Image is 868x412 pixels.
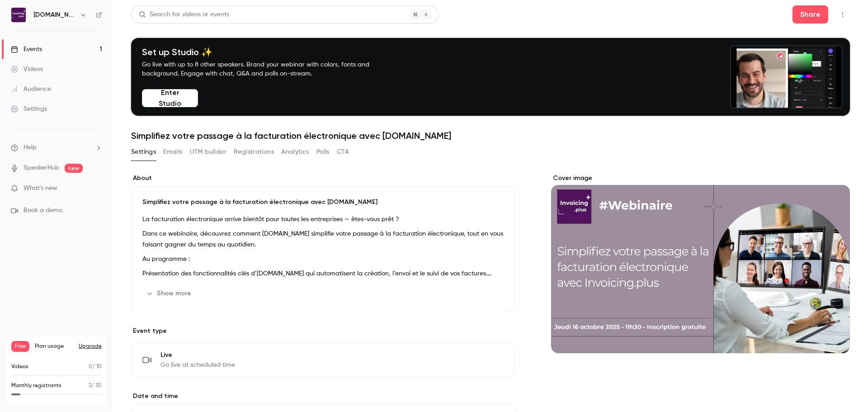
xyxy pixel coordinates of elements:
[24,184,57,193] span: What's new
[131,392,515,401] label: Date and time
[160,350,235,360] span: Live
[131,130,850,141] h1: Simplifiez votre passage à la facturation électronique avec [DOMAIN_NAME]
[142,214,504,225] p: La facturation électronique arrive bientôt pour toutes les entreprises — êtes-vous prêt ?
[131,174,515,183] label: About
[142,89,198,107] button: Enter Studio
[33,10,76,19] h6: [DOMAIN_NAME]
[793,5,828,24] button: Share
[142,254,504,265] p: Au programme :
[142,47,391,57] h4: Set up Studio ✨
[139,10,229,19] div: Search for videos or events
[11,341,29,352] span: Free
[35,343,73,350] span: Plan usage
[79,343,102,350] button: Upgrade
[551,174,850,353] section: Cover image
[316,145,330,159] button: Polls
[142,60,391,78] p: Go live with up to 8 other speakers. Brand your webinar with colors, fonts and background. Engage...
[11,45,42,54] div: Events
[24,163,59,173] a: SpeakerHub
[142,228,504,250] p: Dans ce webinaire, découvrez comment [DOMAIN_NAME] simplifie votre passage à la facturation élect...
[24,206,62,215] span: Book a demo
[131,145,156,159] button: Settings
[142,286,197,301] button: Show more
[163,145,182,159] button: Emails
[11,8,26,22] img: Invoicing.plus
[89,363,102,371] p: / 10
[11,65,43,74] div: Videos
[551,174,850,183] label: Cover image
[142,268,504,279] p: Présentation des fonctionnalités clés d’[DOMAIN_NAME] qui automatisent la création, l’envoi et le...
[65,164,83,173] span: new
[24,143,37,152] span: Help
[89,383,91,388] span: 3
[142,198,504,207] p: Simplifiez votre passage à la facturation électronique avec [DOMAIN_NAME]
[337,145,349,159] button: CTA
[11,85,51,94] div: Audience
[89,382,102,390] p: / 30
[131,327,515,336] p: Event type
[11,382,61,390] p: Monthly registrants
[89,364,92,369] span: 0
[234,145,274,159] button: Registrations
[11,363,28,371] p: Videos
[11,143,102,152] li: help-dropdown-opener
[160,360,235,369] span: Go live at scheduled time
[190,145,226,159] button: UTM builder
[11,104,47,114] div: Settings
[281,145,309,159] button: Analytics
